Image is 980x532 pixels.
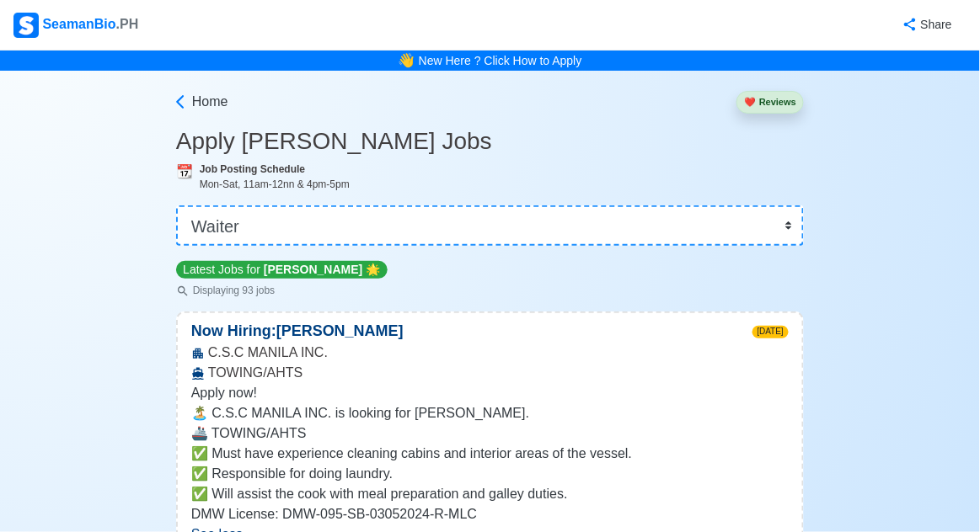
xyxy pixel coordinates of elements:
p: 🚢 TOWING/AHTS [191,423,789,444]
p: ✅ Responsible for doing laundry. [191,464,789,484]
p: Now Hiring: [PERSON_NAME] [178,320,417,343]
span: [DATE] [752,326,789,338]
b: Job Posting Schedule [200,163,305,175]
span: star [366,263,380,276]
p: ✅ Will assist the cook with meal preparation and galley duties. [191,484,789,504]
p: 🏝️ C.S.C MANILA INC. is looking for [PERSON_NAME]. [191,403,789,423]
div: SeamanBio [13,13,138,38]
p: Displaying 93 jobs [176,283,388,298]
span: [PERSON_NAME] [264,263,362,276]
div: C.S.C MANILA INC. TOWING/AHTS [178,343,802,383]
a: Home [172,92,228,112]
p: DMW License: DMW-095-SB-03052024-R-MLC [191,504,789,524]
button: heartReviews [736,91,804,114]
button: Share [886,8,967,41]
span: calendar [176,164,193,178]
p: ✅ Must have experience cleaning cabins and interior areas of the vessel. [191,444,789,464]
span: Home [192,92,228,112]
p: Apply now! [191,383,789,403]
span: heart [744,97,756,107]
img: Logo [13,13,39,38]
h3: Apply [PERSON_NAME] Jobs [176,127,804,156]
div: Mon-Sat, 11am-12nn & 4pm-5pm [200,177,804,192]
p: Latest Jobs for [176,261,388,279]
span: bell [398,51,415,71]
span: .PH [116,17,139,31]
a: New Here ? Click How to Apply [419,54,582,67]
